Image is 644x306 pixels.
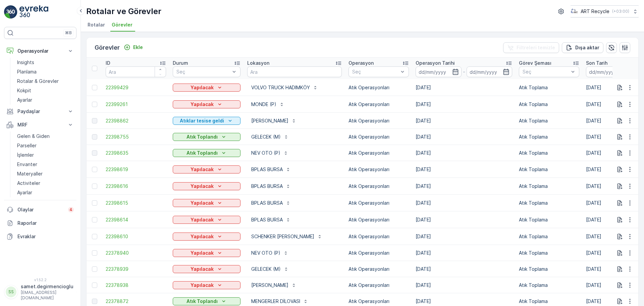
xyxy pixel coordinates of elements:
p: Atık Operasyonları [348,150,409,156]
p: [EMAIL_ADDRESS][DOMAIN_NAME] [21,290,73,301]
button: BPLAS BURSA [247,181,295,192]
p: BPLAS BURSA [251,216,283,223]
button: Yapılacak [173,216,240,224]
span: Görevler [112,21,132,28]
p: GELECEK (M) [251,134,281,140]
span: 22398610 [106,233,166,240]
p: Atık Operasyonları [348,200,409,206]
span: 22398614 [106,216,166,223]
p: Atık Toplama [519,282,579,289]
td: [DATE] [412,277,516,293]
span: 22398755 [106,134,166,140]
button: Ekle [121,43,146,51]
button: Yapılacak [173,233,240,241]
td: [DATE] [412,228,516,245]
a: Raporlar [4,216,76,230]
p: Atık Operasyonları [348,298,409,305]
div: Toggle Row Selected [92,217,97,222]
p: BPLAS BURSA [251,183,283,190]
p: Atık Operasyonları [348,117,409,124]
p: [PERSON_NAME] [251,282,288,289]
p: ID [106,60,110,66]
button: Yapılacak [173,84,240,92]
p: Atık Operasyonları [348,250,409,256]
p: Atık Toplama [519,250,579,256]
p: MRF [17,121,63,128]
input: dd/mm/yyyy [467,66,513,77]
p: Yapılacak [191,101,214,108]
p: Atık Toplandı [186,134,218,140]
p: Görev Şeması [519,60,551,66]
button: Atık Toplandı [173,297,240,305]
img: logo_light-DOdMpM7g.png [19,5,48,19]
p: Atık Toplandı [186,150,218,156]
td: [DATE] [412,211,516,228]
p: MONDE (P) [251,101,276,108]
button: Yapılacak [173,165,240,173]
a: 22399261 [106,101,166,108]
p: Atık Toplama [519,298,579,305]
a: 22398619 [106,166,166,173]
button: BPLAS BURSA [247,214,295,225]
div: Toggle Row Selected [92,283,97,288]
p: Ayarlar [17,189,32,196]
p: Son Tarih [586,60,607,66]
td: [DATE] [412,113,516,129]
a: 22398635 [106,150,166,156]
button: SCHENKER [PERSON_NAME] [247,231,326,242]
td: [DATE] [412,261,516,277]
div: Toggle Row Selected [92,200,97,206]
p: [PERSON_NAME] [251,117,288,124]
p: Atık Toplama [519,216,579,223]
img: logo [4,5,17,19]
p: Atık Toplama [519,200,579,206]
button: SSsamet.degirmencioglu[EMAIL_ADDRESS][DOMAIN_NAME] [4,283,76,301]
a: 22399429 [106,84,166,91]
button: [PERSON_NAME] [247,280,301,291]
a: Gelen & Giden [14,132,76,141]
a: Ayarlar [14,188,76,197]
p: Yapılacak [191,84,214,91]
div: Toggle Row Selected [92,102,97,107]
button: NEV OTO (P) [247,148,292,158]
p: Planlama [17,68,37,75]
div: Toggle Row Selected [92,234,97,239]
a: Ayarlar [14,95,76,105]
p: Atık Operasyonları [348,282,409,289]
p: Raporlar [17,220,74,226]
p: - [463,68,465,76]
p: Atık Toplama [519,84,579,91]
p: Atık Operasyonları [348,101,409,108]
div: Toggle Row Selected [92,85,97,90]
a: Insights [14,58,76,67]
p: Operasyonlar [17,48,63,54]
a: 22378872 [106,298,166,305]
input: dd/mm/yyyy [416,66,462,77]
p: GELECEK (M) [251,266,281,272]
div: Toggle Row Selected [92,184,97,189]
a: Olaylar4 [4,203,76,216]
td: [DATE] [412,245,516,261]
a: Envanter [14,160,76,169]
p: samet.degirmencioglu [21,283,73,290]
button: [PERSON_NAME] [247,115,301,126]
a: Planlama [14,67,76,76]
p: Operasyon [348,60,374,66]
p: Yapılacak [191,166,214,173]
a: 22378938 [106,282,166,289]
button: Dışa aktar [562,42,603,53]
p: Atık Toplama [519,150,579,156]
p: Yapılacak [191,250,214,256]
button: Atıklar tesise geldi [173,117,240,125]
button: BPLAS BURSA [247,198,295,208]
div: Toggle Row Selected [92,266,97,272]
p: MENGERLER DİLOVASI [251,298,300,305]
span: 22398615 [106,200,166,206]
p: SCHENKER [PERSON_NAME] [251,233,314,240]
p: Görevler [95,43,120,52]
p: Filtreleri temizle [517,44,555,51]
button: NEV OTO (P) [247,248,292,258]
